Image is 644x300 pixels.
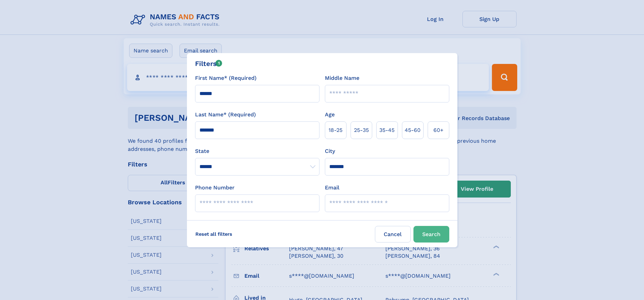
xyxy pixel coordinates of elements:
label: City [325,147,335,155]
label: Cancel [375,226,411,243]
label: Email [325,184,339,192]
span: 25‑35 [354,126,369,134]
label: Phone Number [195,184,235,192]
span: 45‑60 [405,126,421,134]
label: Middle Name [325,74,359,82]
label: First Name* (Required) [195,74,257,82]
div: Filters [195,59,222,69]
label: State [195,147,319,155]
label: Reset all filters [191,226,237,242]
button: Search [413,226,449,243]
label: Age [325,111,335,119]
span: 18‑25 [329,126,342,134]
label: Last Name* (Required) [195,111,256,119]
span: 60+ [433,126,444,134]
span: 35‑45 [379,126,395,134]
